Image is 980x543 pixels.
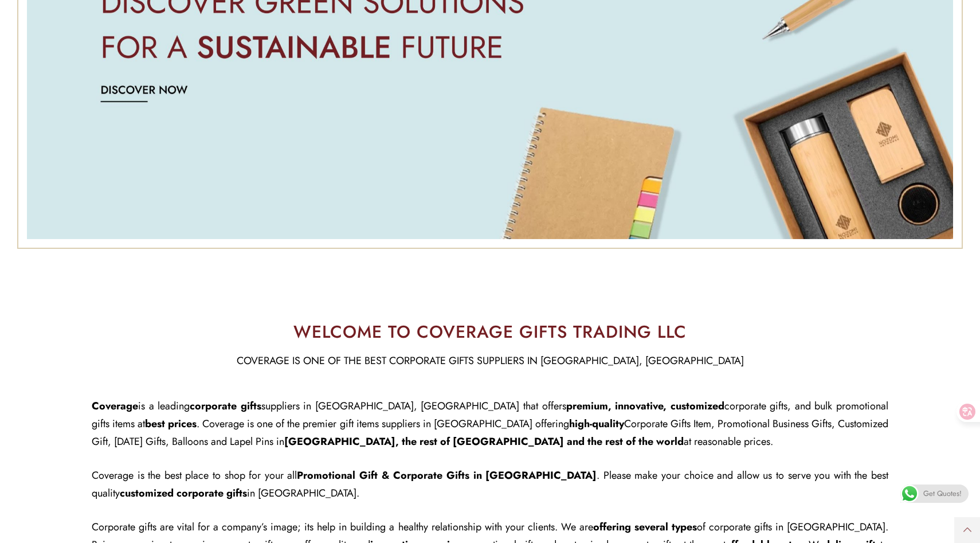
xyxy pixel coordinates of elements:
[92,323,888,341] h2: WELCOME TO COVERAGE GIFTS TRADING LLC​
[684,434,773,449] span: at reasonable prices.
[923,485,962,503] span: Get Quotes!
[247,486,359,501] span: in [GEOGRAPHIC_DATA].
[593,519,697,534] span: offering several types
[190,399,261,413] span: corporate gifts
[297,468,597,483] span: Promotional Gift & Corporate Gifts in [GEOGRAPHIC_DATA]
[92,416,888,449] span: Corporate Gifts Item, Promotional Business Gifts, Customized Gift, [DATE] Gifts, Balloons and Lap...
[138,399,190,413] span: is a leading
[261,399,566,413] span: suppliers in [GEOGRAPHIC_DATA], [GEOGRAPHIC_DATA] that offers
[120,486,247,501] span: customized corporate gifts
[197,416,569,431] span: . Coverage is one of the premier gift items suppliers in [GEOGRAPHIC_DATA] offering
[92,399,138,413] strong: Coverage
[284,434,684,449] span: [GEOGRAPHIC_DATA], the rest of [GEOGRAPHIC_DATA] and the rest of the world
[145,416,197,431] span: best prices
[92,468,888,501] span: . Please make your choice and allow us to serve you with the best quality
[566,399,724,413] span: premium, innovative, customized
[92,519,593,534] span: Corporate gifts are vital for a company’s image; its help in building a healthy relationship with...
[92,352,888,370] p: COVERAGE IS ONE OF THE BEST CORPORATE GIFTS SUPPLIERS IN [GEOGRAPHIC_DATA], [GEOGRAPHIC_DATA]
[569,416,624,431] span: high-quality
[92,468,297,483] span: Coverage is the best place to shop for your all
